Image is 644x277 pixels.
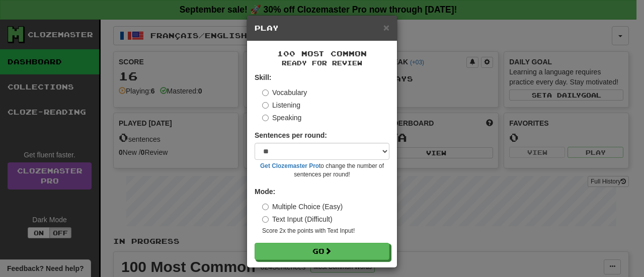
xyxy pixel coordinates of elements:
button: Go [255,243,389,260]
input: Speaking [262,115,269,121]
span: 100 Most Common [277,49,367,58]
label: Text Input (Difficult) [262,214,333,224]
label: Speaking [262,113,301,123]
small: Score 2x the points with Text Input ! [262,227,389,235]
label: Multiple Choice (Easy) [262,202,343,212]
strong: Mode: [255,188,275,196]
small: Ready for Review [255,59,389,67]
span: × [383,22,389,33]
strong: Skill: [255,73,271,81]
a: Get Clozemaster Pro [260,162,319,169]
input: Text Input (Difficult) [262,216,269,223]
input: Vocabulary [262,89,269,96]
h5: Play [255,23,389,33]
input: Listening [262,102,269,109]
label: Sentences per round: [255,130,327,140]
label: Vocabulary [262,87,307,98]
input: Multiple Choice (Easy) [262,204,269,210]
label: Listening [262,100,300,110]
small: to change the number of sentences per round! [255,162,389,179]
button: Close [383,22,389,33]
